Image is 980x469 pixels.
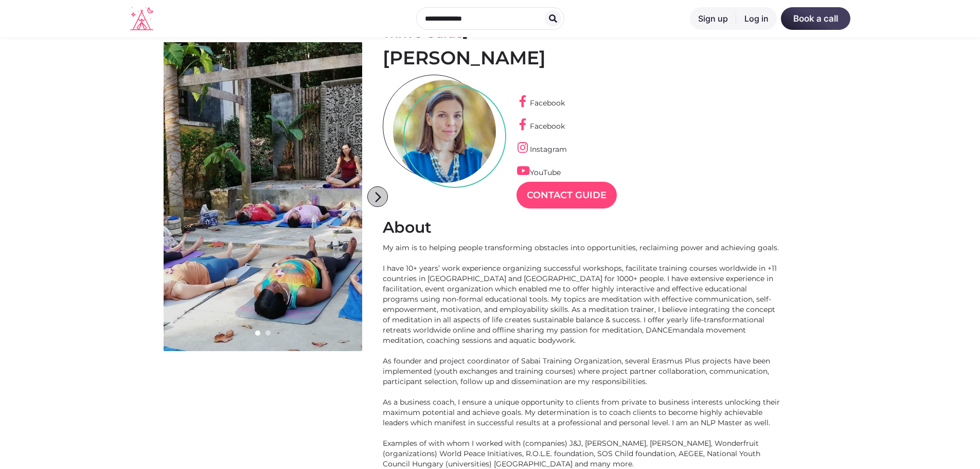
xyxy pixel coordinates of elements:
a: Contact Guide [516,182,617,209]
a: Book a call [781,7,850,30]
a: Facebook [516,121,565,131]
a: Facebook [516,98,565,108]
a: Sign up [690,7,736,30]
a: Instagram [516,145,567,154]
div: My aim is to helping people transforming obstacles into opportunities, reclaiming power and achie... [383,242,784,469]
a: YouTube [516,168,561,177]
h2: About [383,218,817,237]
a: Log in [736,7,777,30]
h1: [PERSON_NAME] [383,46,817,70]
i: arrow_forward_ios [368,187,388,207]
